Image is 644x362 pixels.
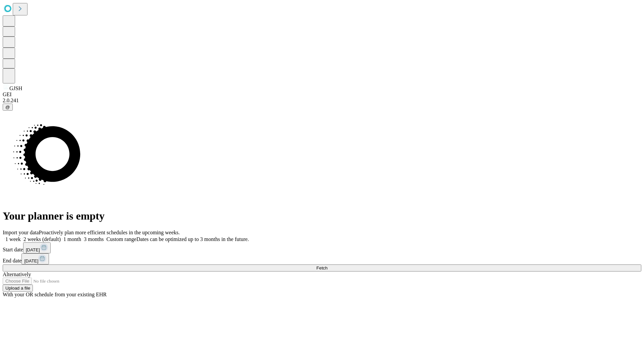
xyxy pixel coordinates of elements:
span: Fetch [316,265,327,270]
button: Upload a file [3,285,33,292]
div: Start date [3,242,641,253]
span: GJSH [9,85,22,91]
span: 1 week [5,236,21,242]
h1: Your planner is empty [3,210,641,222]
button: @ [3,104,13,111]
span: [DATE] [26,247,40,252]
div: 2.0.241 [3,98,641,104]
span: Dates can be optimized up to 3 months in the future. [137,236,249,242]
button: [DATE] [21,253,49,264]
span: Import your data [3,230,39,235]
span: With your OR schedule from your existing EHR [3,292,107,297]
span: @ [5,105,10,110]
span: Alternatively [3,271,31,277]
div: End date [3,253,641,264]
span: Proactively plan more efficient schedules in the upcoming weeks. [39,230,180,235]
span: [DATE] [24,258,38,263]
span: 2 weeks (default) [23,236,61,242]
span: 3 months [84,236,104,242]
div: GEI [3,92,641,98]
button: Fetch [3,264,641,271]
button: [DATE] [23,242,51,253]
span: 1 month [63,236,81,242]
span: Custom range [106,236,136,242]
